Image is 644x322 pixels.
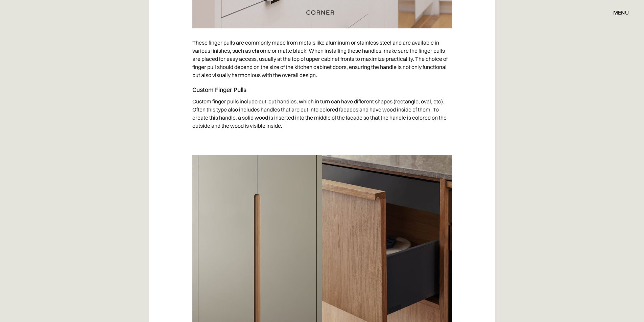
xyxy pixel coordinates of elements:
[192,133,452,148] p: ‍
[613,10,629,15] div: menu
[192,86,452,94] h4: Custom Finger Pulls
[606,7,629,18] div: menu
[298,8,346,17] a: home
[192,35,452,82] p: These finger pulls are commonly made from metals like aluminum or stainless steel and are availab...
[192,94,452,133] p: Custom finger pulls include cut-out handles, which in turn can have different shapes (rectangle, ...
